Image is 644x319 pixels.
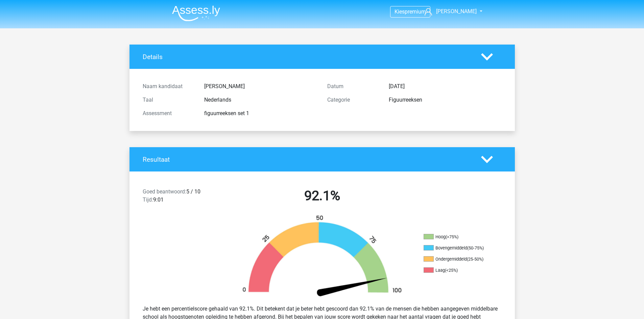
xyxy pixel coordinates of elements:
div: Nederlands [199,96,322,104]
div: Naam kandidaat [138,82,199,90]
li: Ondergemiddeld [424,256,491,262]
div: Taal [138,96,199,104]
span: Kies [395,8,405,15]
div: [PERSON_NAME] [199,82,322,90]
div: Datum [322,82,384,90]
li: Bovengemiddeld [424,245,491,251]
div: Figuurreeksen [384,96,507,104]
div: Categorie [322,96,384,104]
h2: 92.1% [235,188,409,204]
span: premium [405,8,426,15]
div: (25-50%) [467,257,483,262]
a: [PERSON_NAME] [422,7,477,16]
li: Laag [424,267,491,273]
img: Assessly [172,5,220,21]
h4: Resultaat [143,156,471,163]
span: [PERSON_NAME] [436,8,477,15]
span: Tijd: [143,196,153,203]
div: [DATE] [384,82,507,90]
div: Assessment [138,109,199,117]
img: 92.b67bcff77f7f.png [231,215,413,299]
div: figuurreeksen set 1 [199,109,322,117]
h4: Details [143,53,471,61]
a: Kiespremium [390,7,430,16]
div: (<25%) [445,268,458,273]
span: Goed beantwoord: [143,188,186,195]
div: 5 / 10 9:01 [138,188,230,207]
li: Hoog [424,234,491,240]
div: (>75%) [446,234,458,239]
div: (50-75%) [467,245,484,250]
